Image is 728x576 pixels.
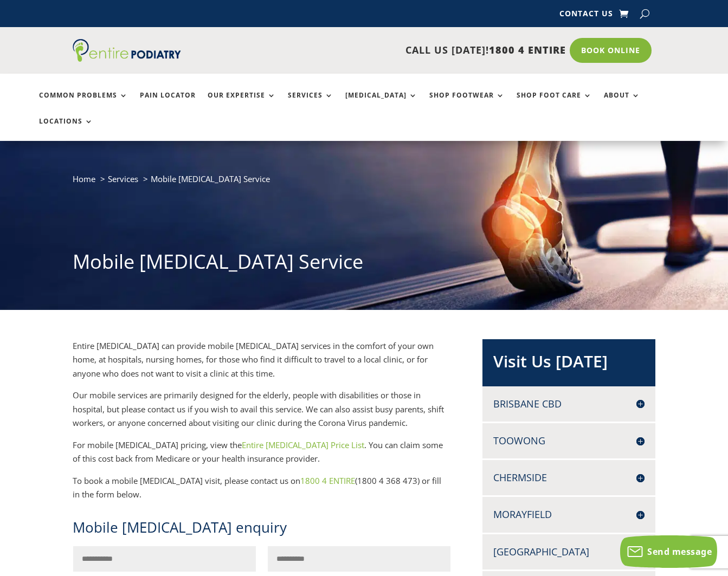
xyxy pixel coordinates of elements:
[493,434,645,448] h4: Toowong
[108,173,138,184] a: Services
[73,389,450,438] p: Our mobile services are primarily designed for the elderly, people with disabilities or those in ...
[570,38,652,63] a: Book Online
[73,517,450,546] h1: Mobile [MEDICAL_DATA] enquiry
[73,53,181,64] a: Entire Podiatry
[493,545,645,559] h4: [GEOGRAPHIC_DATA]
[647,546,712,558] span: Send message
[493,508,645,521] h4: Morayfield
[493,397,645,411] h4: Brisbane CBD
[208,92,276,115] a: Our Expertise
[73,339,450,389] p: Entire [MEDICAL_DATA] can provide mobile [MEDICAL_DATA] services in the comfort of your own home,...
[242,439,364,450] a: Entire [MEDICAL_DATA] Price List
[517,92,592,115] a: Shop Foot Care
[489,43,566,56] span: 1800 4 ENTIRE
[620,535,717,568] button: Send message
[604,92,640,115] a: About
[73,172,655,194] nav: breadcrumb
[493,350,645,378] h2: Visit Us [DATE]
[559,10,613,22] a: Contact Us
[300,475,355,486] a: 1800 4 ENTIRE
[39,92,128,115] a: Common Problems
[73,39,181,62] img: logo (1)
[73,438,450,474] p: For mobile [MEDICAL_DATA] pricing, view the . You can claim some of this cost back from Medicare ...
[345,92,417,115] a: [MEDICAL_DATA]
[493,471,645,484] h4: Chermside
[429,92,505,115] a: Shop Footwear
[73,173,95,184] a: Home
[151,173,270,184] span: Mobile [MEDICAL_DATA] Service
[73,248,655,281] h1: Mobile [MEDICAL_DATA] Service
[205,43,566,57] p: CALL US [DATE]!
[73,474,450,502] p: To book a mobile [MEDICAL_DATA] visit, please contact us on (1800 4 368 473) or fill in the form ...
[288,92,333,115] a: Services
[140,92,196,115] a: Pain Locator
[39,118,93,141] a: Locations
